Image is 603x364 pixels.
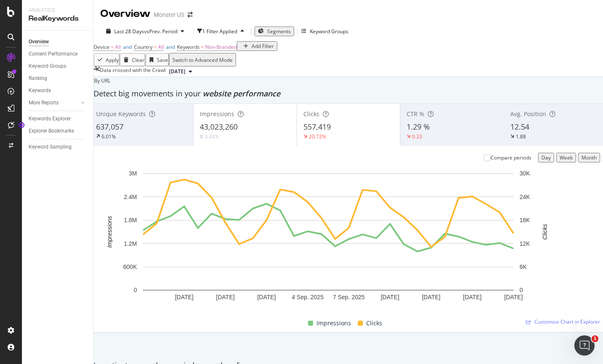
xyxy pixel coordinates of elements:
button: Clear [120,53,145,66]
span: website performance [203,88,280,98]
text: 600K [123,263,137,270]
div: Overview [29,37,49,46]
span: Non-Branded [205,43,237,50]
div: 6.01% [102,133,116,140]
text: Impressions [106,216,113,248]
span: By URL [94,77,110,84]
span: 637,057 [96,122,123,132]
span: CTR % [407,110,424,118]
span: vs Prev. Period [144,28,177,35]
div: Detect big movements in your [94,88,603,99]
button: Save [145,53,169,66]
text: Clicks [541,224,548,240]
div: arrow-right-arrow-left [188,12,193,18]
div: Month [582,154,597,161]
a: Content Performance [29,50,87,58]
div: Keyword Groups [310,28,348,35]
div: Data crossed with the Crawl [100,66,166,77]
text: 1.2M [124,240,137,247]
span: Clicks [366,318,382,328]
button: Day [538,153,554,162]
text: 0 [134,287,137,294]
div: Keywords Explorer [29,114,71,123]
text: 18K [520,217,531,223]
div: legacy label [89,77,110,84]
span: Last 28 Days [114,28,144,35]
div: Ranking [29,74,47,83]
text: 0 [520,287,523,294]
a: Keywords Explorer [29,114,87,123]
div: Add Filter [252,43,274,50]
text: [DATE] [381,294,399,300]
button: Keyword Groups [301,24,348,38]
span: Unique Keywords [96,110,146,118]
span: Country [134,43,153,50]
span: = [111,43,114,50]
text: [DATE] [216,294,235,300]
span: Customize Chart in Explorer [534,318,600,325]
div: Day [541,154,551,161]
div: Keyword Groups [29,62,66,71]
div: Content Performance [29,50,78,58]
div: More Reports [29,98,59,107]
span: 43,023,260 [200,122,238,132]
a: Keywords [29,86,87,95]
div: 0.33 [412,133,422,140]
div: Analytics [29,7,86,14]
button: Last 28 DaysvsPrev. Period [100,27,190,35]
iframe: Intercom live chat [574,335,595,356]
div: Save [157,56,168,64]
span: Keywords [177,43,200,50]
button: [DATE] [166,66,196,77]
button: Apply [94,53,120,66]
text: 24K [520,194,531,200]
span: Avg. Position [510,110,546,118]
div: Keyword Sampling [29,143,72,151]
text: [DATE] [504,294,523,300]
span: 12.54 [510,122,529,132]
span: Impressions [316,318,351,328]
text: 4 Sep. 2025 [292,294,324,300]
a: Explorer Bookmarks [29,127,87,136]
div: Switch to Advanced Mode [172,56,233,64]
span: All [158,43,164,50]
svg: A chart. [96,169,560,315]
span: Clicks [303,110,319,118]
div: Keywords [29,86,51,95]
text: 12K [520,240,531,247]
button: Switch to Advanced Mode [169,53,236,66]
div: RealKeywords [29,14,86,24]
text: [DATE] [422,294,440,300]
div: Clear [132,56,145,64]
div: Apply [106,56,119,64]
div: Week [560,154,573,161]
button: Month [578,153,600,162]
button: Add Filter [237,41,277,51]
img: Equal [200,136,203,138]
span: Impressions [200,110,234,118]
a: More Reports [29,98,79,107]
text: [DATE] [175,294,193,300]
div: Compare periods [490,154,531,161]
text: 1.8M [124,217,137,223]
span: 1.29 % [407,122,430,132]
div: Overview [100,7,150,21]
div: 1 Filter Applied [202,28,237,35]
button: Week [556,153,576,162]
text: 7 Sep. 2025 [333,294,365,300]
span: 1 [592,335,598,342]
div: 1.88 [516,133,526,140]
text: 2.4M [124,194,137,200]
text: [DATE] [257,294,276,300]
span: = [201,43,204,50]
a: Keyword Sampling [29,143,87,151]
text: [DATE] [463,294,482,300]
span: All [115,43,121,50]
button: 1 Filter Applied [197,24,247,38]
text: 3M [129,170,137,177]
span: Device [94,43,110,50]
a: Customize Chart in Explorer [526,318,600,325]
a: Overview [29,37,87,46]
a: Keyword Groups [29,62,87,71]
